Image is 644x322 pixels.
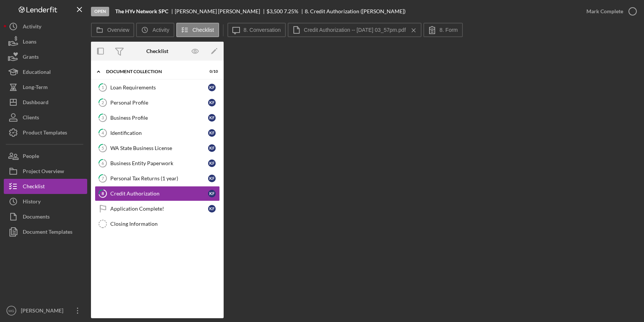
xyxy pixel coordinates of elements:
div: Business Profile [110,115,208,121]
div: Document Templates [23,224,72,241]
a: 7Personal Tax Returns (1 year)KF [95,171,220,186]
div: People [23,148,39,166]
b: The HYv Network SPC [115,8,168,14]
div: Checklist [23,179,45,196]
div: Closing Information [110,221,219,227]
button: Checklist [4,179,87,194]
div: K F [208,144,216,152]
iframe: Intercom live chat [618,289,636,307]
div: Documents [23,209,50,226]
a: Application Complete!KF [95,201,220,216]
tspan: 4 [102,130,104,135]
div: Educational [23,64,51,81]
button: Grants [4,49,87,64]
tspan: 7 [102,176,104,181]
span: $3,500 [266,8,283,14]
div: Identification [110,130,208,136]
button: Activity [136,23,174,37]
button: Overview [91,23,134,37]
label: Credit Authorization -- [DATE] 03_57pm.pdf [304,27,406,33]
button: Checklist [176,23,219,37]
button: Long-Term [4,80,87,95]
a: 4IdentificationKF [95,125,220,141]
button: 8. Conversation [227,23,286,37]
a: 3Business ProfileKF [95,110,220,125]
div: [PERSON_NAME] [19,303,68,320]
a: 2Personal ProfileKF [95,95,220,110]
label: 8. Form [440,27,458,33]
button: Mark Complete [579,4,640,19]
div: History [23,194,41,211]
button: People [4,148,87,164]
div: Business Entity Paperwork [110,160,208,166]
text: MG [8,309,14,313]
button: Dashboard [4,95,87,110]
a: Closing Information [95,216,220,231]
button: History [4,194,87,209]
button: Product Templates [4,125,87,140]
a: 1Loan RequirementsKF [95,80,220,95]
div: Dashboard [23,95,49,112]
div: K F [208,129,216,137]
a: 8Credit AuthorizationKF [95,186,220,201]
button: Document Templates [4,224,87,239]
div: Open [91,7,109,16]
label: 8. Conversation [244,27,281,33]
div: K F [208,205,216,213]
button: Project Overview [4,164,87,179]
div: K F [208,159,216,167]
div: Product Templates [23,125,67,142]
div: Personal Profile [110,100,208,106]
div: Clients [23,110,39,127]
a: 5WA State Business LicenseKF [95,141,220,156]
div: Personal Tax Returns (1 year) [110,175,208,181]
div: Checklist [146,48,168,54]
tspan: 1 [102,85,104,90]
div: Long-Term [23,80,48,97]
button: MG[PERSON_NAME] [4,303,87,318]
tspan: 5 [102,145,104,150]
button: Loans [4,34,87,49]
label: Overview [107,27,129,33]
a: 6Business Entity PaperworkKF [95,156,220,171]
label: Activity [152,27,169,33]
button: Educational [4,64,87,80]
div: 0 / 10 [204,69,218,74]
tspan: 8 [102,191,104,196]
div: Mark Complete [586,4,623,19]
div: Loans [23,34,36,51]
label: Checklist [193,27,214,33]
div: [PERSON_NAME] [PERSON_NAME] [175,8,266,14]
div: K F [208,84,216,91]
div: WA State Business License [110,145,208,151]
div: Activity [23,19,41,36]
tspan: 3 [102,115,104,120]
button: Activity [4,19,87,34]
div: Document Collection [106,69,199,74]
tspan: 2 [102,100,104,105]
div: K F [208,190,216,197]
div: Grants [23,49,39,66]
button: Documents [4,209,87,224]
tspan: 6 [102,161,104,166]
div: Application Complete! [110,206,208,212]
button: Clients [4,110,87,125]
div: K F [208,99,216,106]
div: K F [208,114,216,122]
button: 8. Form [423,23,463,37]
div: Credit Authorization [110,191,208,197]
div: K F [208,175,216,182]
